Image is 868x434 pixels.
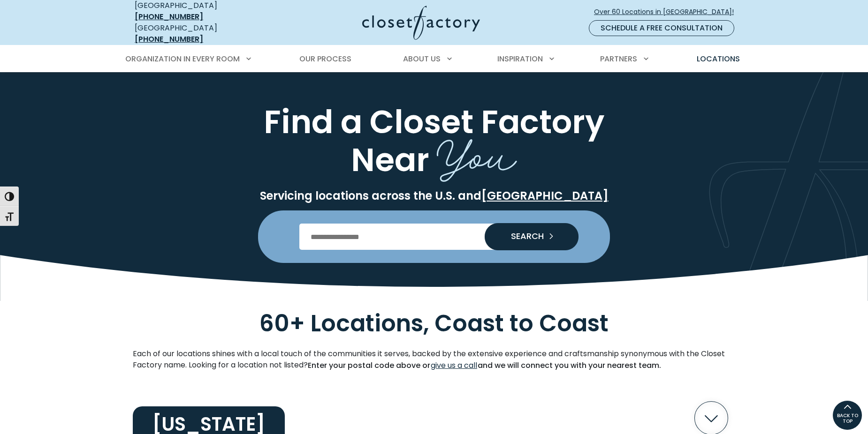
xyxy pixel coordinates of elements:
[133,189,735,203] p: Servicing locations across the U.S. and
[362,6,480,40] img: Closet Factory Logo
[600,53,637,64] span: Partners
[430,359,478,372] a: give us a call
[133,348,735,372] p: Each of our locations shines with a local touch of the communities it serves, backed by the exten...
[135,22,271,45] div: [GEOGRAPHIC_DATA]
[125,53,240,64] span: Organization in Every Room
[594,4,742,20] a: Over 60 Locations in [GEOGRAPHIC_DATA]!
[308,360,661,371] strong: Enter your postal code above or and we will connect you with your nearest team.
[497,53,543,64] span: Inspiration
[481,188,609,203] a: [GEOGRAPHIC_DATA]
[832,400,862,430] a: BACK TO TOP
[485,223,579,250] button: Search our Nationwide Locations
[403,53,441,64] span: About Us
[833,413,862,424] span: BACK TO TOP
[589,20,734,36] a: Schedule a Free Consultation
[299,53,351,64] span: Our Process
[594,7,741,17] span: Over 60 Locations in [GEOGRAPHIC_DATA]!
[264,99,604,144] span: Find a Closet Factory
[437,118,517,186] span: You
[697,53,740,64] span: Locations
[351,137,429,182] span: Near
[503,232,544,240] span: SEARCH
[135,34,203,45] a: [PHONE_NUMBER]
[135,11,203,22] a: [PHONE_NUMBER]
[259,307,609,339] span: 60+ Locations, Coast to Coast
[299,224,569,250] input: Enter Postal Code
[119,46,749,72] nav: Primary Menu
